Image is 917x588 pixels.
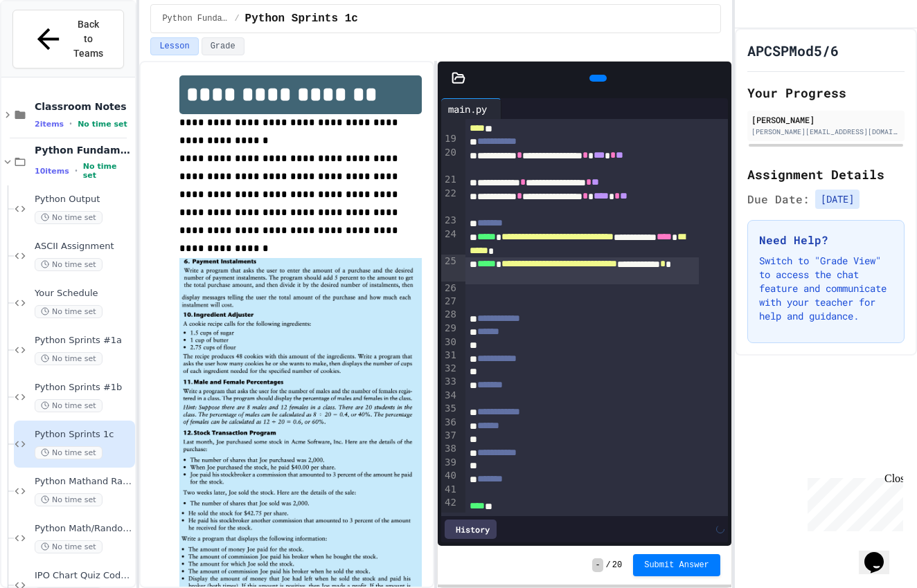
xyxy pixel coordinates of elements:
[441,295,458,308] div: 27
[441,336,458,349] div: 30
[441,173,458,187] div: 21
[35,352,103,365] span: No time set
[83,162,133,180] span: No time set
[747,83,905,102] h2: Your Progress
[35,493,103,506] span: No time set
[441,389,458,402] div: 34
[35,241,132,252] span: ASCII Assignment
[441,132,458,146] div: 19
[202,37,244,55] button: Grade
[35,446,103,459] span: No time set
[759,232,893,248] h3: Need Help?
[12,10,124,68] button: Back to Teams
[441,187,458,214] div: 22
[234,13,239,24] span: /
[150,37,198,55] button: Lesson
[35,382,132,394] span: Python Sprints #1b
[441,349,458,362] div: 31
[644,560,709,571] span: Submit Answer
[441,102,494,116] div: main.py
[6,6,96,88] div: Chat with us now!Close
[747,41,839,60] h1: APCSPMod5/6
[78,120,127,129] span: No time set
[35,144,132,156] span: Python Fundamentals
[35,570,132,582] span: IPO Chart Quiz Coded in Python
[441,469,458,483] div: 40
[35,100,132,113] span: Classroom Notes
[35,523,132,535] span: Python Math/Random Modules 2B:
[751,113,900,126] div: [PERSON_NAME]
[35,194,132,205] span: Python Output
[441,322,458,336] div: 29
[35,120,64,129] span: 2 items
[441,228,458,255] div: 24
[445,520,497,539] div: History
[441,483,458,496] div: 41
[35,305,103,318] span: No time set
[815,190,860,209] span: [DATE]
[35,167,69,176] span: 10 items
[612,560,622,571] span: 20
[245,10,358,27] span: Python Sprints 1c
[441,146,458,173] div: 20
[441,308,458,322] div: 28
[441,402,458,416] div: 35
[35,429,132,441] span: Python Sprints 1c
[35,258,103,271] span: No time set
[441,442,458,456] div: 38
[35,399,103,412] span: No time set
[441,214,458,228] div: 23
[35,476,132,488] span: Python Mathand Random Module 2A
[802,472,903,531] iframe: chat widget
[441,375,458,389] div: 33
[592,558,603,572] span: -
[441,456,458,469] div: 39
[633,554,720,576] button: Submit Answer
[747,191,810,208] span: Due Date:
[35,211,103,224] span: No time set
[35,288,132,300] span: Your Schedule
[162,13,229,24] span: Python Fundamentals
[441,496,458,510] div: 42
[69,118,72,129] span: •
[441,98,501,119] div: main.py
[441,416,458,430] div: 36
[73,17,105,61] span: Back to Teams
[441,362,458,375] div: 32
[441,282,458,295] div: 26
[35,540,103,553] span: No time set
[75,165,78,176] span: •
[759,254,893,323] p: Switch to "Grade View" to access the chat feature and communicate with your teacher for help and ...
[747,165,905,184] h2: Assignment Details
[441,105,458,132] div: 18
[859,533,903,574] iframe: chat widget
[441,429,458,442] div: 37
[35,335,132,347] span: Python Sprints #1a
[751,127,900,137] div: [PERSON_NAME][EMAIL_ADDRESS][DOMAIN_NAME]
[441,255,458,282] div: 25
[606,560,611,571] span: /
